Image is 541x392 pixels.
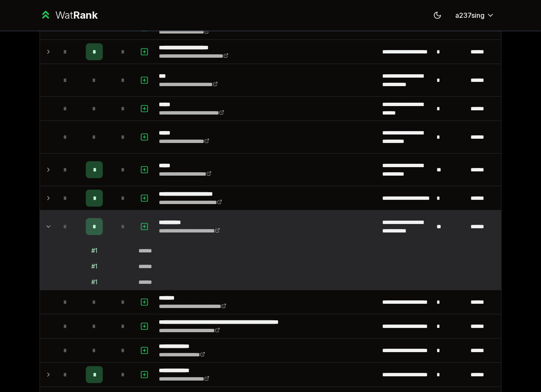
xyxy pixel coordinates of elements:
div: Wat [55,8,98,22]
span: a237sing [455,10,485,20]
div: # 1 [91,246,97,255]
a: WatRank [39,8,98,22]
button: a237sing [448,8,502,23]
span: Rank [73,9,98,21]
div: # 1 [91,278,97,286]
div: # 1 [91,262,97,271]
